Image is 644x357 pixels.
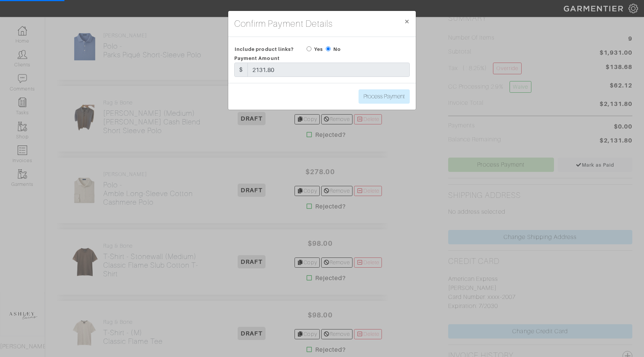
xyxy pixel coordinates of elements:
label: Yes [314,46,323,53]
div: $ [234,63,248,77]
span: Payment Amount [234,55,280,61]
input: Process Payment [359,89,410,104]
span: Include product links? [235,44,294,55]
span: × [404,16,410,26]
h4: Confirm Payment Details [234,17,333,31]
label: No [333,46,341,53]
